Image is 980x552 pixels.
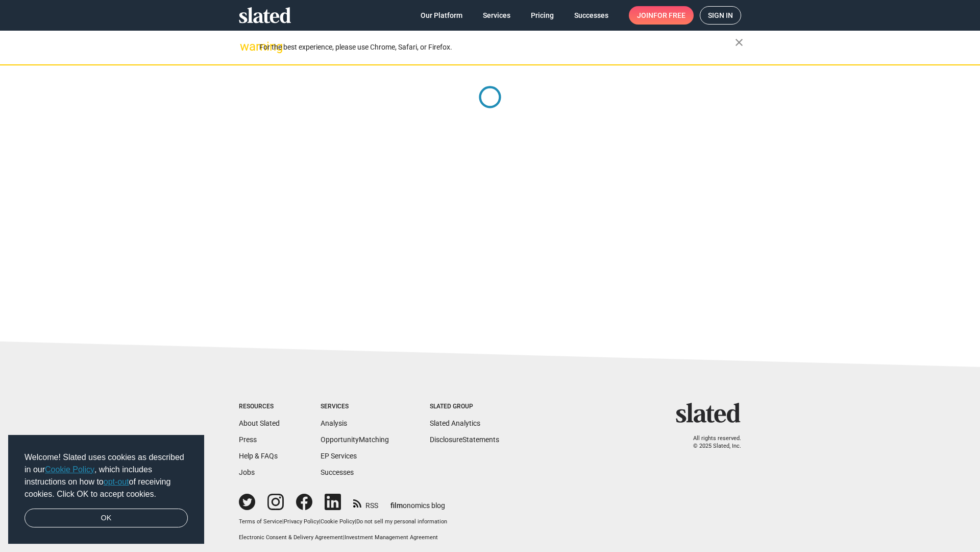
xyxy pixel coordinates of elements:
[321,518,355,525] a: Cookie Policy
[430,435,499,444] a: DisclosureStatements
[319,518,321,525] span: |
[321,468,354,476] a: Successes
[321,419,347,427] a: Analysis
[321,452,357,460] a: EP Services
[343,534,345,541] span: |
[483,6,510,25] span: Services
[345,534,438,541] a: Investment Management Agreement
[653,6,685,25] span: for free
[475,6,519,25] a: Services
[45,465,94,474] a: Cookie Policy
[259,40,735,54] div: For the best experience, please use Chrome, Safari, or Firefox.
[24,451,188,500] span: Welcome! Slated uses cookies as described in our , which includes instructions on how to of recei...
[523,6,562,25] a: Pricing
[284,518,319,525] a: Privacy Policy
[574,6,608,25] span: Successes
[321,403,389,411] div: Services
[239,452,278,460] a: Help & FAQs
[637,6,685,25] span: Join
[700,6,741,25] a: Sign in
[390,493,445,511] a: filmonomics blog
[531,6,554,25] span: Pricing
[430,403,499,411] div: Slated Group
[682,435,741,450] p: All rights reserved. © 2025 Slated, Inc.
[708,7,733,24] span: Sign in
[8,435,204,544] div: cookieconsent
[353,495,378,511] a: RSS
[566,6,617,25] a: Successes
[355,518,356,525] span: |
[239,468,255,476] a: Jobs
[412,6,471,25] a: Our Platform
[629,6,694,25] a: Joinfor free
[282,518,284,525] span: |
[321,435,389,444] a: OpportunityMatching
[733,36,745,49] mat-icon: close
[239,435,257,444] a: Press
[390,501,403,510] span: film
[430,419,480,427] a: Slated Analytics
[421,6,462,25] span: Our Platform
[240,40,252,53] mat-icon: warning
[239,419,280,427] a: About Slated
[239,518,282,525] a: Terms of Service
[239,403,280,411] div: Resources
[24,509,188,528] a: dismiss cookie message
[239,534,343,541] a: Electronic Consent & Delivery Agreement
[104,477,129,486] a: opt-out
[356,518,447,526] button: Do not sell my personal information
